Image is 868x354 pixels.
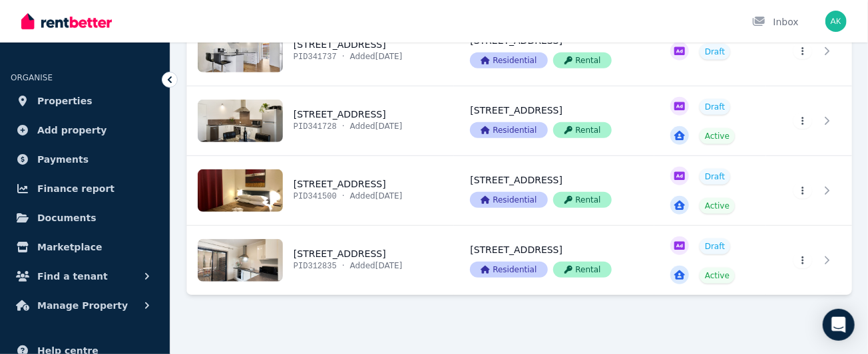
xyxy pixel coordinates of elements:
span: ORGANISE [11,73,53,82]
span: Add property [37,122,107,138]
button: More options [793,183,812,199]
a: Documents [11,205,159,231]
a: View details for 3/17 Brown Street, Trafalgar [187,17,454,86]
a: View details for 3/17 Brown Street, Trafalgar [766,17,852,86]
img: Adie Kriesl [825,11,847,32]
a: View details for 6/17 Brown Street, Trafalgar [187,226,454,295]
a: View details for 5/17 Brown Street, Trafalgar [187,156,454,225]
a: View details for 4/17 Brown Street, Trafalgar [654,86,766,155]
a: Properties [11,88,159,114]
a: View details for 4/17 Brown Street, Trafalgar [454,86,654,155]
button: Manage Property [11,292,159,319]
a: Add property [11,117,159,143]
a: Marketplace [11,234,159,260]
a: View details for 4/17 Brown Street, Trafalgar [766,86,852,155]
button: More options [793,43,812,59]
div: Open Intercom Messenger [823,309,855,341]
button: More options [793,113,812,129]
img: RentBetter [21,11,112,31]
a: View details for 3/17 Brown Street, Trafalgar [454,17,654,86]
a: View details for 6/17 Brown Street, Trafalgar [454,226,654,295]
a: View details for 5/17 Brown Street, Trafalgar [654,156,766,225]
a: View details for 5/17 Brown Street, Trafalgar [766,156,852,225]
a: View details for 5/17 Brown Street, Trafalgar [454,156,654,225]
span: Documents [37,210,97,226]
button: More options [793,252,812,268]
a: View details for 6/17 Brown Street, Trafalgar [654,226,766,295]
span: Finance report [37,181,114,197]
a: Payments [11,146,159,173]
span: Properties [37,93,93,109]
a: View details for 4/17 Brown Street, Trafalgar [187,86,454,155]
a: View details for 6/17 Brown Street, Trafalgar [766,226,852,295]
span: Manage Property [37,298,128,313]
div: Inbox [752,15,799,29]
span: Payments [37,151,89,167]
span: Find a tenant [37,268,108,284]
a: Finance report [11,175,159,202]
button: Find a tenant [11,263,159,290]
a: View details for 3/17 Brown Street, Trafalgar [654,17,766,86]
span: Marketplace [37,239,102,255]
